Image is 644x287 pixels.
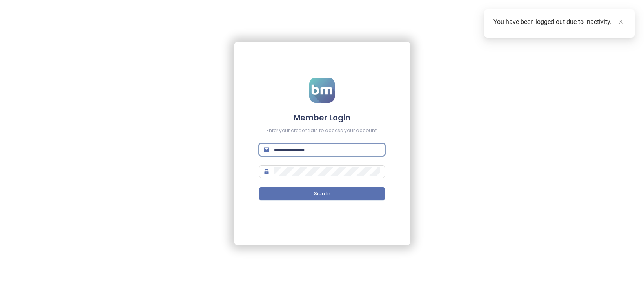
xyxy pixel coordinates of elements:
[259,127,385,134] div: Enter your credentials to access your account.
[618,19,624,24] span: close
[259,112,385,123] h4: Member Login
[264,147,269,153] span: mail
[493,17,625,27] div: You have been logged out due to inactivity.
[314,190,330,198] span: Sign In
[309,78,335,103] img: logo
[264,169,269,174] span: lock
[259,187,385,200] button: Sign In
